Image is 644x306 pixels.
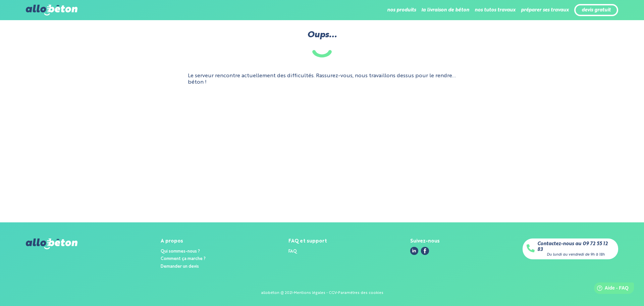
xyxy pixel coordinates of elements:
a: CGV [329,291,337,295]
a: Qui sommes-nous ? [161,249,200,254]
div: Du lundi au vendredi de 9h à 18h [547,253,605,257]
div: - [337,291,338,295]
p: Le serveur rencontre actuellement des difficultés. Rassurez-vous, nous travaillons dessus pour le... [188,73,456,85]
li: nos tutos travaux [475,2,516,18]
img: allobéton [26,5,77,15]
a: Mentions légales [294,291,325,295]
iframe: Help widget launcher [584,280,637,299]
a: FAQ [288,249,297,254]
a: Paramètres des cookies [338,291,383,295]
li: nos produits [387,2,416,18]
img: allobéton [26,238,77,249]
div: FAQ et support [288,238,327,244]
div: A propos [161,238,206,244]
div: allobéton @ 2021 [261,291,292,295]
a: Demander un devis [161,264,199,269]
a: Comment ça marche ? [161,257,206,261]
div: - [292,291,294,295]
li: la livraison de béton [421,2,469,18]
div: Suivez-nous [410,238,440,244]
span: - [326,291,328,295]
a: devis gratuit [582,7,611,13]
a: Contactez-nous au 09 72 55 12 83 [537,241,614,252]
li: préparer ses travaux [521,2,569,18]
